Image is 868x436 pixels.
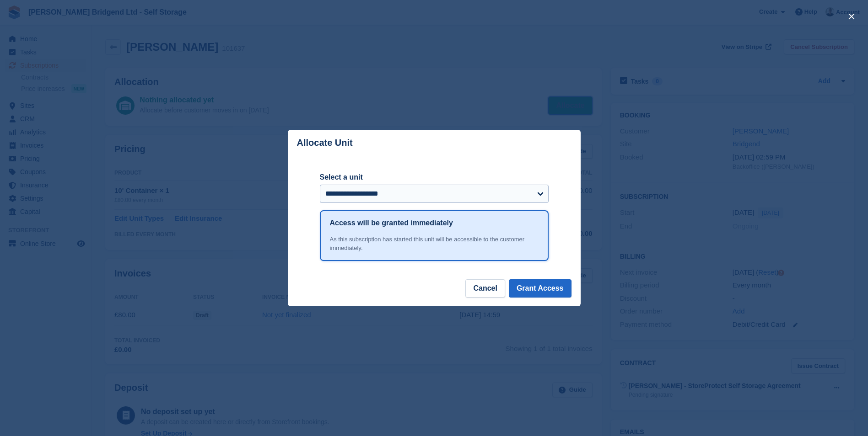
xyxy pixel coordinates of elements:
[330,235,539,253] div: As this subscription has started this unit will be accessible to the customer immediately.
[320,172,549,183] label: Select a unit
[330,218,453,229] h1: Access will be granted immediately
[509,279,571,298] button: Grant Access
[844,9,859,24] button: close
[297,138,353,148] p: Allocate Unit
[465,279,505,298] button: Cancel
